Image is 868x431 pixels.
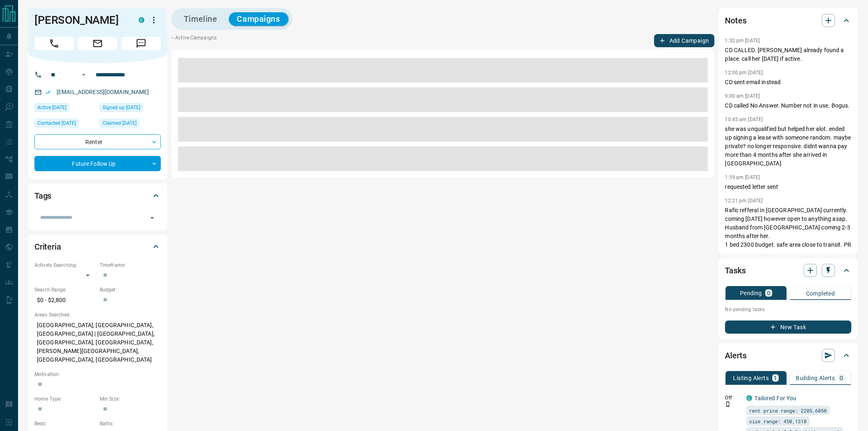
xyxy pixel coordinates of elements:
div: condos.ca [139,17,144,23]
span: Claimed [DATE] [103,119,137,127]
button: Open [146,212,158,224]
svg: Email Verified [45,89,51,95]
p: Min Size: [100,395,161,403]
span: Active [DATE] [37,103,66,112]
button: Open [79,70,89,80]
p: CD CALLED. [PERSON_NAME] already found a place. call her [DATE] if active. [725,46,852,63]
h2: Criteria [34,240,61,253]
div: Alerts [725,346,852,365]
span: Signed up [DATE] [103,103,140,112]
h2: Notes [725,14,747,27]
button: Campaigns [229,12,288,26]
p: Rafic refferal in [GEOGRAPHIC_DATA] currently. coming [DATE] however open to anything asap. Husba... [725,206,852,292]
p: 9:00 am [DATE] [725,93,760,99]
p: 12:00 pm [DATE] [725,70,763,76]
span: Contacted [DATE] [37,119,76,127]
p: CD sent email instead [725,78,852,87]
a: [EMAIL_ADDRESS][DOMAIN_NAME] [57,89,149,95]
p: Timeframe: [100,261,161,269]
p: Areas Searched: [34,311,161,319]
p: Motivation: [34,371,161,378]
p: she was unqualified but helped her alot. ended up signing a lease with someone random. maybe priv... [725,125,852,168]
span: Call [34,37,74,50]
p: Building Alerts [796,375,835,381]
p: 0 [840,375,843,381]
p: Beds: [34,420,96,427]
a: Tailored For You [755,395,797,401]
svg: Push Notification Only [725,401,731,407]
div: Tasks [725,261,852,280]
p: CD called No Answer. Number not in use. Bogus. [725,101,852,110]
div: Wed Dec 18 2024 [100,119,161,130]
p: Search Range: [34,286,96,293]
div: Tue Oct 24 2023 [100,103,161,115]
p: requested letter sent [725,183,852,191]
p: 1 [774,375,777,381]
p: Completed [806,291,835,296]
p: Pending [740,290,762,296]
p: No pending tasks [725,303,852,316]
p: Home Type: [34,395,96,403]
span: Message [121,37,161,50]
div: Renter [34,134,161,149]
button: New Task [725,321,852,334]
p: -- Active Campaigns [171,34,217,47]
p: Baths: [100,420,161,427]
h2: Alerts [725,349,747,362]
h2: Tags [34,189,51,202]
button: Timeline [176,12,226,26]
h1: [PERSON_NAME] [34,14,126,27]
div: condos.ca [747,395,752,401]
p: [GEOGRAPHIC_DATA], [GEOGRAPHIC_DATA], [GEOGRAPHIC_DATA] | [GEOGRAPHIC_DATA], [GEOGRAPHIC_DATA], [... [34,319,161,367]
p: Actively Searching: [34,261,96,269]
p: $0 - $2,800 [34,293,96,307]
div: Sat Aug 16 2025 [34,103,96,115]
div: Notes [725,11,852,30]
p: 10:45 am [DATE] [725,117,763,122]
p: Off [725,394,742,401]
p: 1:32 pm [DATE] [725,38,760,44]
div: Tags [34,186,161,206]
p: 12:21 pm [DATE] [725,198,763,204]
h2: Tasks [725,264,746,277]
button: Add Campaign [654,34,715,47]
span: size range: 450,1318 [749,417,807,425]
p: 1:59 pm [DATE] [725,174,760,180]
p: 0 [767,290,770,296]
div: Fri Dec 20 2024 [34,119,96,130]
span: Email [78,37,117,50]
div: Future Follow Up [34,156,161,171]
div: Criteria [34,237,161,257]
p: Budget: [100,286,161,293]
span: rent price range: 2205,6050 [749,406,827,415]
p: Listing Alerts [733,375,769,381]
